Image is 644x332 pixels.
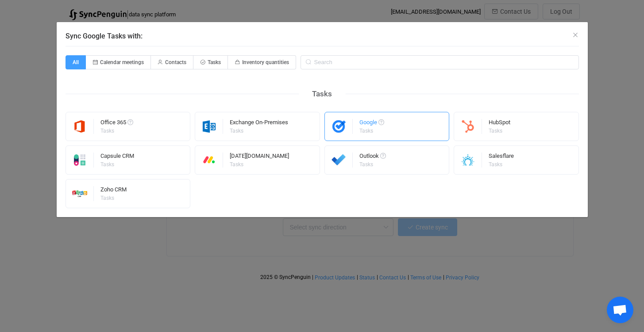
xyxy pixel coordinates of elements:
img: microsoft-todo.png [325,153,353,168]
div: Tasks [359,162,385,167]
div: Tasks [359,128,383,134]
div: [DATE][DOMAIN_NAME] [230,153,289,162]
button: Close [572,31,579,39]
div: Tasks [489,162,513,167]
div: Tasks [230,128,287,134]
span: Sync Google Tasks with: [66,32,143,40]
img: google-tasks.png [325,119,353,134]
div: Sync Google Tasks with: [57,22,588,217]
div: HubSpot [489,119,510,128]
img: capsule.png [66,153,94,168]
img: salesflare.png [454,153,482,168]
a: Open chat [607,297,633,323]
input: Search [301,55,579,69]
img: microsoft365.png [66,119,94,134]
div: Tasks [230,162,288,167]
img: exchange.png [195,119,223,134]
img: zoho-crm.png [66,186,94,201]
div: Office 365 [100,119,133,128]
div: Capsule CRM [100,153,134,162]
div: Outlook [359,153,386,162]
div: Google [359,119,384,128]
div: Tasks [489,128,509,134]
div: Tasks [100,162,133,167]
div: Exchange On-Premises [230,119,288,128]
img: monday.png [195,153,223,168]
div: Zoho CRM [100,187,127,195]
img: hubspot.png [454,119,482,134]
div: Tasks [100,128,132,134]
div: Salesflare [489,153,514,162]
div: Tasks [299,87,345,101]
div: Tasks [100,195,125,201]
